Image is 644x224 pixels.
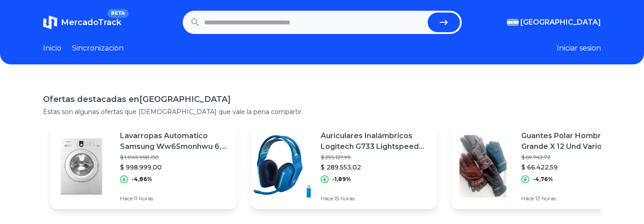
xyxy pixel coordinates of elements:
a: MercadoTrackBETA [43,15,121,30]
p: Hace 12 horas [521,195,631,202]
p: Guantes Polar Hombre Grande X 12 Und Varios Colores [521,131,631,152]
p: -1,89% [332,176,351,183]
img: MercadoTrack [43,15,57,30]
button: Iniciar sesion [557,43,601,54]
p: Hace 15 horas [321,195,430,202]
p: -4,86% [132,176,152,183]
span: [GEOGRAPHIC_DATA] [520,17,601,28]
img: Featured image [251,135,313,198]
a: Featured imageGuantes Polar Hombre Grande X 12 Und Varios Colores$ 69.743,72$ 66.422,59-4,76%Hace... [451,123,638,209]
a: Featured imageLavarropas Automatico Samsung Ww65monhwu 6,5 Kgs 1000 Rpm$ 1.049.998,00$ 998.999,00... [50,123,236,209]
span: MercadoTrack [61,17,121,27]
img: Argentina [507,19,519,26]
button: [GEOGRAPHIC_DATA] [507,17,601,28]
p: -4,76% [533,176,553,183]
p: Lavarropas Automatico Samsung Ww65monhwu 6,5 Kgs 1000 Rpm [120,131,229,152]
p: Estas son algunas ofertas que [DEMOGRAPHIC_DATA] que vale la pena compartir. [43,107,601,116]
span: BETA [107,9,129,18]
p: Hace 11 horas [120,195,229,202]
p: $ 289.553,02 [321,163,430,172]
a: Inicio [43,43,61,54]
a: Sincronizacion [72,43,124,54]
img: Featured image [451,135,514,198]
img: Featured image [50,135,113,198]
p: $ 69.743,72 [521,154,631,161]
p: Auriculares Inalámbricos Logitech G733 Lightspeed Rgb, Azul [321,131,430,152]
p: $ 1.049.998,00 [120,154,229,161]
p: $ 998.999,00 [120,163,229,172]
p: $ 66.422,59 [521,163,631,172]
h1: Ofertas destacadas en [GEOGRAPHIC_DATA] [43,93,601,106]
a: Featured imageAuriculares Inalámbricos Logitech G733 Lightspeed Rgb, Azul$ 295.127,99$ 289.553,02... [251,123,437,209]
p: $ 295.127,99 [321,154,430,161]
